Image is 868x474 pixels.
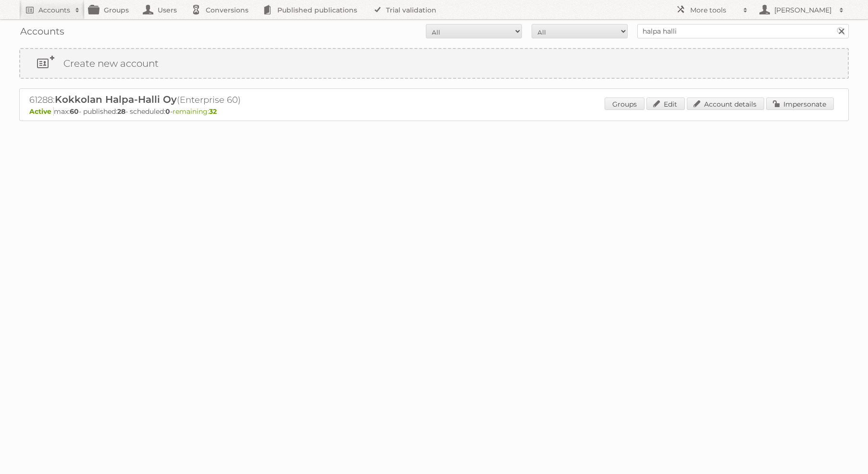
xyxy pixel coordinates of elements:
strong: 60 [70,107,79,116]
p: max: - published: - scheduled: - [29,107,839,116]
a: Impersonate [766,97,834,110]
input: Search [834,24,848,38]
a: Groups [605,97,645,110]
a: Account details [687,97,764,110]
h2: [PERSON_NAME] [772,5,834,15]
strong: 0 [165,107,170,116]
a: Create new account [20,49,848,78]
span: Kokkolan Halpa-Halli Oy [55,94,177,105]
span: remaining: [173,107,217,116]
h2: More tools [690,5,738,15]
strong: 28 [117,107,125,116]
a: Edit [646,97,685,110]
span: Active [29,107,54,116]
strong: 32 [209,107,217,116]
h2: Accounts [38,5,70,15]
h2: 61288: (Enterprise 60) [29,94,366,106]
